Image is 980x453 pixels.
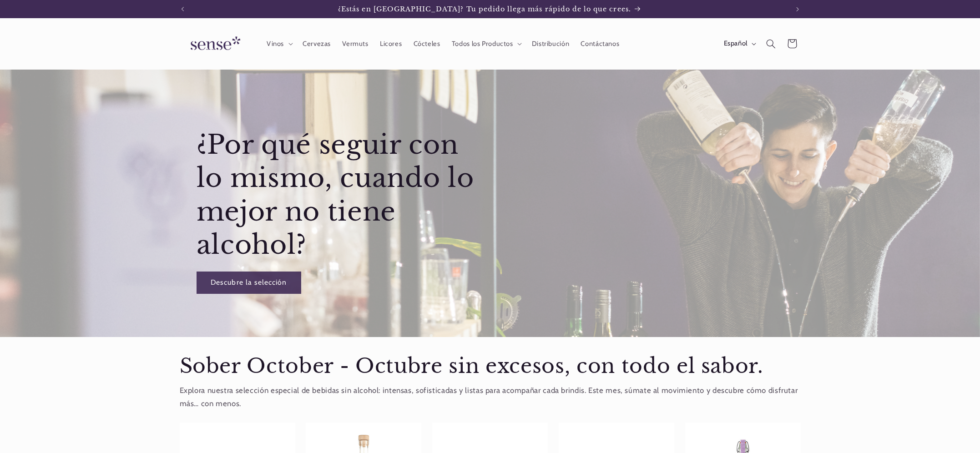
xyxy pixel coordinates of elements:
[342,40,368,48] span: Vermuts
[414,40,440,48] span: Cócteles
[452,40,513,48] span: Todos los Productos
[526,34,575,54] a: Distribución
[380,40,402,48] span: Licores
[724,39,748,49] span: Español
[267,40,284,48] span: Vinos
[718,35,760,53] button: Español
[261,34,297,54] summary: Vinos
[196,128,488,262] h2: ¿Por qué seguir con lo mismo, cuando lo mejor no tiene alcohol?
[176,27,252,60] a: Sense
[575,34,625,54] a: Contáctanos
[374,34,408,54] a: Licores
[196,272,301,294] a: Descubre la selección
[180,353,801,379] h2: Sober October - Octubre sin excesos, con todo el sabor.
[408,34,446,54] a: Cócteles
[446,34,526,54] summary: Todos los Productos
[532,40,570,48] span: Distribución
[581,40,619,48] span: Contáctanos
[180,384,801,411] p: Explora nuestra selección especial de bebidas sin alcohol: intensas, sofisticadas y listas para a...
[297,34,336,54] a: Cervezas
[303,40,331,48] span: Cervezas
[180,31,248,57] img: Sense
[760,33,781,54] summary: Búsqueda
[338,5,631,13] span: ¿Estás en [GEOGRAPHIC_DATA]? Tu pedido llega más rápido de lo que crees.
[337,34,374,54] a: Vermuts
